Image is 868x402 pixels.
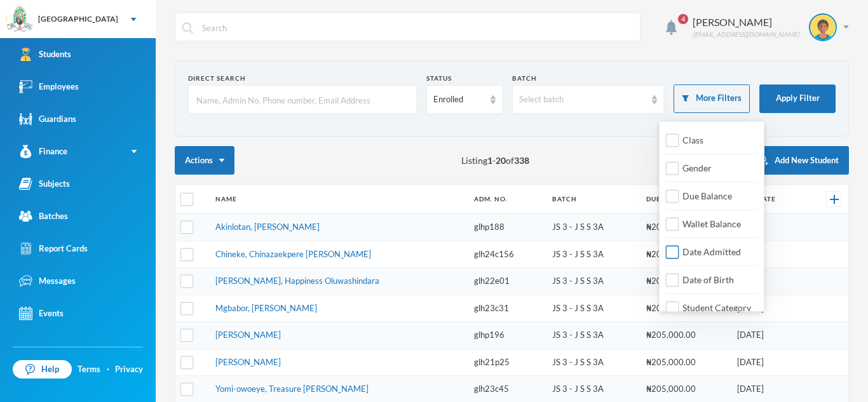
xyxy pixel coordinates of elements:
[810,15,836,40] img: STUDENT
[640,295,731,322] td: ₦205,000.00
[19,177,70,191] div: Subjects
[182,22,193,34] img: search
[215,222,320,232] a: Akinlotan, [PERSON_NAME]
[640,241,731,268] td: ₦205,000.00
[487,155,492,166] b: 1
[461,154,529,167] span: Listing - of
[749,146,849,175] button: Add New Student
[677,163,717,173] span: Gender
[19,112,76,126] div: Guardians
[468,214,546,241] td: glhp188
[19,307,64,320] div: Events
[468,185,546,214] th: Adm. No.
[677,274,739,285] span: Date of Birth
[731,214,806,241] td: [DATE]
[830,195,839,204] img: +
[677,246,746,257] span: Date Admitted
[19,210,68,223] div: Batches
[19,274,76,288] div: Messages
[468,241,546,268] td: glh24c156
[677,302,756,313] span: Student Category
[546,295,640,322] td: JS 3 - J S S 3A
[426,74,503,83] div: Status
[731,295,806,322] td: [DATE]
[731,349,806,376] td: [DATE]
[677,191,737,201] span: Due Balance
[640,268,731,295] td: ₦205,000.00
[468,322,546,349] td: glhp196
[546,268,640,295] td: JS 3 - J S S 3A
[175,146,234,175] button: Actions
[468,268,546,295] td: glh22e01
[107,363,109,376] div: ·
[19,145,67,158] div: Finance
[215,357,281,367] a: [PERSON_NAME]
[546,214,640,241] td: JS 3 - J S S 3A
[546,349,640,376] td: JS 3 - J S S 3A
[693,15,799,30] div: [PERSON_NAME]
[78,363,100,376] a: Terms
[19,242,88,255] div: Report Cards
[640,322,731,349] td: ₦205,000.00
[496,155,506,166] b: 20
[19,80,79,93] div: Employees
[512,74,665,83] div: Batch
[677,218,746,229] span: Wallet Balance
[693,30,799,39] div: [EMAIL_ADDRESS][DOMAIN_NAME]
[215,276,379,286] a: [PERSON_NAME], Happiness Oluwashindara
[13,360,72,379] a: Help
[678,14,688,24] span: 4
[215,330,281,340] a: [PERSON_NAME]
[7,7,32,32] img: logo
[640,185,731,214] th: Due Fees
[209,185,468,214] th: Name
[201,13,634,42] input: Search
[468,349,546,376] td: glh21p25
[519,93,646,106] div: Select batch
[433,93,484,106] div: Enrolled
[215,303,317,313] a: Mgbabor, [PERSON_NAME]
[115,363,143,376] a: Privacy
[215,249,371,259] a: Chineke, Chinazaekpere [PERSON_NAME]
[19,48,71,61] div: Students
[677,135,709,145] span: Class
[640,349,731,376] td: ₦205,000.00
[759,84,836,113] button: Apply Filter
[640,214,731,241] td: ₦205,000.00
[195,86,410,114] input: Name, Admin No, Phone number, Email Address
[546,322,640,349] td: JS 3 - J S S 3A
[215,384,369,394] a: Yomi-owoeye, Treasure [PERSON_NAME]
[546,241,640,268] td: JS 3 - J S S 3A
[514,155,529,166] b: 338
[674,84,750,113] button: More Filters
[188,74,417,83] div: Direct Search
[731,185,806,214] th: Adm. Date
[731,322,806,349] td: [DATE]
[546,185,640,214] th: Batch
[731,241,806,268] td: [DATE]
[731,268,806,295] td: [DATE]
[468,295,546,322] td: glh23c31
[38,13,118,25] div: [GEOGRAPHIC_DATA]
